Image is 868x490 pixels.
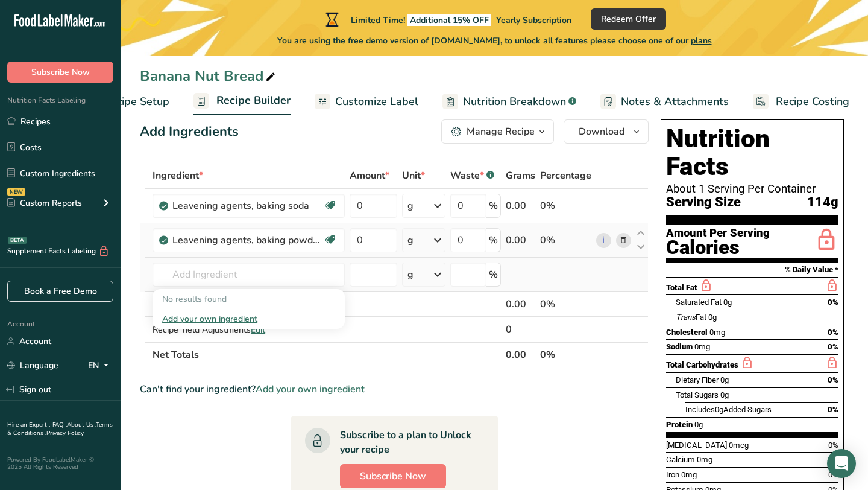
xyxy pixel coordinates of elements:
[162,313,335,325] div: Add your own ingredient
[676,390,719,399] span: Total Sugars
[407,199,414,213] div: g
[691,35,712,46] span: plans
[666,239,770,256] div: Calories
[442,88,576,115] a: Nutrition Breakdown
[172,199,323,213] div: Leavening agents, baking soda
[407,14,491,26] span: Additional 15% OFF
[7,62,113,83] button: Subscribe Now
[506,233,535,247] div: 0.00
[666,183,838,195] div: About 1 Serving Per Container
[193,87,291,116] a: Recipe Builder
[666,360,738,369] span: Total Carbohydrates
[697,455,712,464] span: 0mg
[335,94,418,110] span: Customize Label
[666,283,697,292] span: Total Fat
[828,342,838,351] span: 0%
[666,328,708,337] span: Cholesterol
[340,428,474,457] div: Subscribe to a plan to Unlock your recipe
[601,13,656,25] span: Redeem Offer
[31,66,90,78] span: Subscribe Now
[540,168,591,183] span: Percentage
[676,375,719,384] span: Dietary Fiber
[715,405,723,414] span: 0g
[828,405,838,414] span: 0%
[52,421,67,429] a: FAQ .
[828,297,838,307] span: 0%
[538,342,594,367] th: 0%
[708,313,717,322] span: 0g
[600,88,729,115] a: Notes & Attachments
[564,119,649,144] button: Download
[621,94,729,110] span: Notes & Attachments
[540,199,591,213] div: 0%
[7,421,113,437] a: Terms & Conditions .
[753,88,849,115] a: Recipe Costing
[81,88,169,115] a: Recipe Setup
[8,237,27,244] div: BETA
[7,355,58,376] a: Language
[277,34,712,47] span: You are using the free demo version of [DOMAIN_NAME], to unlock all features please choose one of...
[503,342,538,367] th: 0.00
[104,94,169,110] span: Recipe Setup
[153,309,345,329] div: Add your own ingredient
[596,233,611,248] a: i
[153,289,345,309] div: No results found
[666,455,695,464] span: Calcium
[7,456,113,471] div: Powered By FoodLabelMaker © 2025 All Rights Reserved
[807,195,838,210] span: 114g
[441,119,554,144] button: Manage Recipe
[506,199,535,213] div: 0.00
[7,281,113,302] a: Book a Free Demo
[676,313,706,322] span: Fat
[666,342,693,351] span: Sodium
[140,65,278,87] div: Banana Nut Bread
[153,262,345,287] input: Add Ingredient
[540,233,591,247] div: 0%
[720,390,729,399] span: 0g
[463,94,566,110] span: Nutrition Breakdown
[7,188,25,196] div: NEW
[666,125,838,180] h1: Nutrition Facts
[496,14,571,26] span: Yearly Subscription
[340,464,446,488] button: Subscribe Now
[776,94,849,110] span: Recipe Costing
[360,469,426,483] span: Subscribe Now
[540,297,591,311] div: 0%
[723,297,732,307] span: 0g
[681,470,697,479] span: 0mg
[251,324,265,336] span: Edit
[694,420,703,429] span: 0g
[828,328,838,337] span: 0%
[506,322,535,337] div: 0
[579,124,624,139] span: Download
[140,122,239,142] div: Add Ingredients
[694,342,710,351] span: 0mg
[315,88,418,115] a: Customize Label
[323,12,571,27] div: Limited Time!
[153,323,345,336] div: Recipe Yield Adjustments
[666,441,727,450] span: [MEDICAL_DATA]
[402,168,425,183] span: Unit
[450,168,494,183] div: Waste
[666,195,741,210] span: Serving Size
[140,382,649,396] div: Can't find your ingredient?
[216,92,291,109] span: Recipe Builder
[67,421,96,429] a: About Us .
[407,233,414,247] div: g
[153,168,203,183] span: Ingredient
[7,421,50,429] a: Hire an Expert .
[467,124,535,139] div: Manage Recipe
[7,197,82,209] div: Custom Reports
[828,470,838,479] span: 0%
[88,358,113,373] div: EN
[46,429,84,437] a: Privacy Policy
[709,328,725,337] span: 0mg
[729,441,749,450] span: 0mcg
[676,297,722,307] span: Saturated Fat
[506,168,535,183] span: Grams
[666,262,838,277] section: % Daily Value *
[350,168,389,183] span: Amount
[407,267,414,282] div: g
[828,441,838,450] span: 0%
[666,420,693,429] span: Protein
